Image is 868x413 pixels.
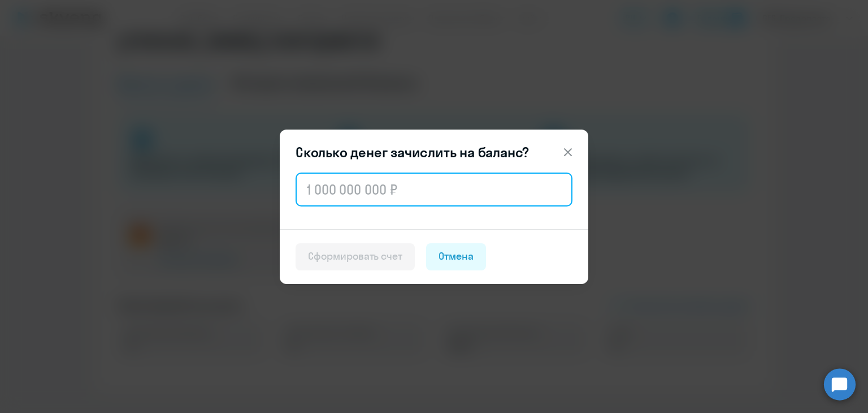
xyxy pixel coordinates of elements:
[426,243,486,270] button: Отмена
[296,173,572,206] input: 1 000 000 000 ₽
[439,249,474,264] div: Отмена
[296,243,415,270] button: Сформировать счет
[280,143,588,161] header: Сколько денег зачислить на баланс?
[308,249,402,264] div: Сформировать счет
